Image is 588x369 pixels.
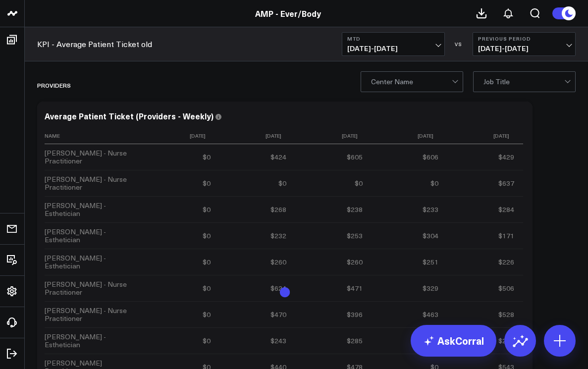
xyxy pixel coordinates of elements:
td: [PERSON_NAME] - Esthetician [45,222,144,249]
div: $260 [347,257,363,267]
div: $624 [270,283,286,293]
div: $226 [498,257,514,267]
div: $429 [498,152,514,162]
div: $251 [423,257,438,267]
button: MTD[DATE]-[DATE] [342,32,445,56]
th: [DATE] [219,128,295,144]
td: [PERSON_NAME] - Esthetician [45,249,144,275]
div: $0 [203,178,211,188]
div: $0 [278,178,286,188]
div: $396 [347,310,363,319]
div: $285 [347,336,363,346]
th: [DATE] [144,128,219,144]
span: [DATE] - [DATE] [478,45,570,53]
span: [DATE] - [DATE] [347,45,439,53]
div: $470 [270,310,286,319]
div: Providers [37,74,71,97]
div: $0 [203,152,211,162]
div: $0 [203,336,211,346]
div: $528 [498,310,514,319]
div: $268 [270,205,286,214]
a: KPI - Average Patient Ticket old [37,39,152,50]
div: $463 [423,310,438,319]
td: [PERSON_NAME] - Esthetician [45,196,144,222]
td: [PERSON_NAME] - Nurse Practitioner [45,275,144,301]
div: $471 [347,283,363,293]
div: $605 [347,152,363,162]
div: $0 [203,283,211,293]
b: Previous Period [478,36,570,42]
div: $284 [498,205,514,214]
div: $424 [270,152,286,162]
td: [PERSON_NAME] - Nurse Practitioner [45,170,144,196]
th: [DATE] [372,128,447,144]
th: [DATE] [447,128,523,144]
div: $329 [423,283,438,293]
div: $637 [498,178,514,188]
th: Name [45,128,144,144]
div: Average Patient Ticket (Providers - Weekly) [45,110,214,121]
div: $232 [270,231,286,241]
div: $506 [498,283,514,293]
th: [DATE] [295,128,371,144]
div: $0 [203,310,211,319]
div: $0 [203,205,211,214]
div: $243 [270,336,286,346]
div: $0 [203,231,211,241]
button: Previous Period[DATE]-[DATE] [473,32,576,56]
td: [PERSON_NAME] - Nurse Practitioner [45,144,144,170]
a: AskCorral [411,325,496,357]
div: $606 [423,152,438,162]
div: $0 [430,178,438,188]
div: $0 [355,178,363,188]
div: $253 [347,231,363,241]
div: $233 [423,205,438,214]
div: VS [450,41,468,47]
div: $171 [498,231,514,241]
td: [PERSON_NAME] - Nurse Practitioner [45,301,144,327]
td: [PERSON_NAME] - Esthetician [45,327,144,354]
div: $304 [423,231,438,241]
div: $0 [203,257,211,267]
a: AMP - Ever/Body [255,8,321,19]
div: $260 [270,257,286,267]
div: $238 [347,205,363,214]
b: MTD [347,36,439,42]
